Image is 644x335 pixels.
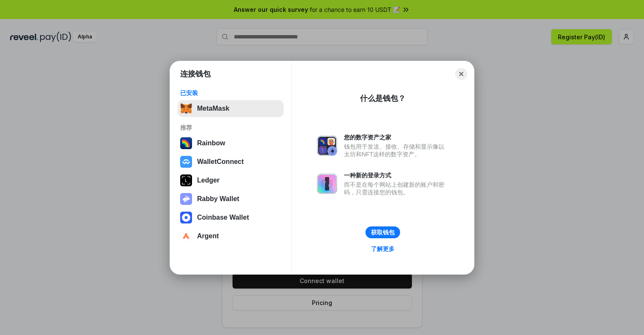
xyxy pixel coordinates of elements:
img: svg+xml,%3Csvg%20xmlns%3D%22http%3A%2F%2Fwww.w3.org%2F2000%2Fsvg%22%20fill%3D%22none%22%20viewBox... [317,136,337,156]
div: 您的数字资产之家 [344,133,449,141]
img: svg+xml,%3Csvg%20xmlns%3D%22http%3A%2F%2Fwww.w3.org%2F2000%2Fsvg%22%20width%3D%2228%22%20height%3... [180,174,192,186]
button: 获取钱包 [365,226,400,238]
a: 了解更多 [366,243,400,254]
div: 获取钱包 [371,229,395,236]
img: svg+xml,%3Csvg%20width%3D%2228%22%20height%3D%2228%22%20viewBox%3D%220%200%2028%2028%22%20fill%3D... [180,230,192,242]
div: Rabby Wallet [197,195,239,203]
div: 了解更多 [371,245,395,253]
button: WalletConnect [178,153,284,170]
div: WalletConnect [197,158,244,166]
button: Rainbow [178,135,284,152]
button: MetaMask [178,100,284,117]
h1: 连接钱包 [180,69,211,79]
button: Argent [178,228,284,245]
div: 已安装 [180,89,281,97]
div: 而不是在每个网站上创建新的账户和密码，只需连接您的钱包。 [344,181,449,196]
button: Coinbase Wallet [178,209,284,226]
img: svg+xml,%3Csvg%20xmlns%3D%22http%3A%2F%2Fwww.w3.org%2F2000%2Fsvg%22%20fill%3D%22none%22%20viewBox... [317,174,337,194]
img: svg+xml,%3Csvg%20width%3D%22120%22%20height%3D%22120%22%20viewBox%3D%220%200%20120%20120%22%20fil... [180,137,192,149]
img: svg+xml,%3Csvg%20width%3D%2228%22%20height%3D%2228%22%20viewBox%3D%220%200%2028%2028%22%20fill%3D... [180,156,192,168]
div: Ledger [197,177,219,184]
div: 推荐 [180,124,281,131]
div: 一种新的登录方式 [344,172,449,179]
img: svg+xml,%3Csvg%20xmlns%3D%22http%3A%2F%2Fwww.w3.org%2F2000%2Fsvg%22%20fill%3D%22none%22%20viewBox... [180,193,192,205]
img: svg+xml,%3Csvg%20width%3D%2228%22%20height%3D%2228%22%20viewBox%3D%220%200%2028%2028%22%20fill%3D... [180,212,192,223]
button: Close [455,68,467,80]
div: Argent [197,232,219,240]
div: 什么是钱包？ [360,93,406,103]
div: MetaMask [197,105,229,112]
div: Coinbase Wallet [197,214,249,221]
button: Rabby Wallet [178,191,284,207]
div: 钱包用于发送、接收、存储和显示像以太坊和NFT这样的数字资产。 [344,143,449,158]
img: svg+xml,%3Csvg%20fill%3D%22none%22%20height%3D%2233%22%20viewBox%3D%220%200%2035%2033%22%20width%... [180,103,192,114]
div: Rainbow [197,139,225,147]
button: Ledger [178,172,284,189]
